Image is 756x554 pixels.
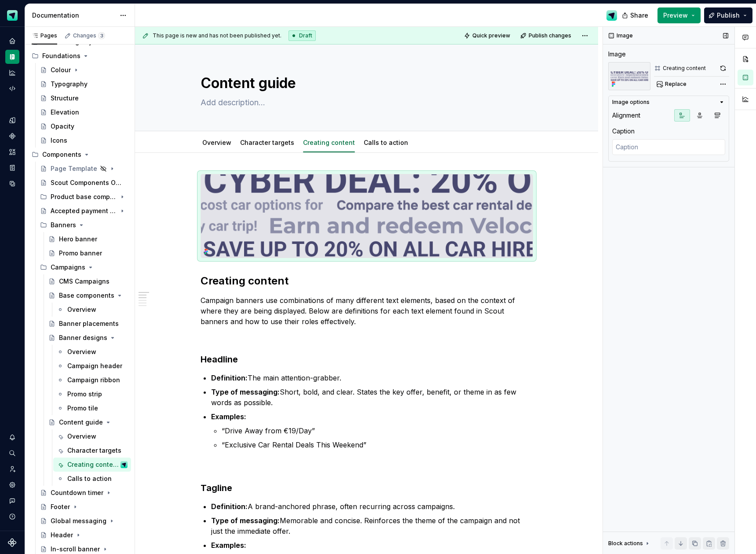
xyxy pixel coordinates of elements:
div: Scout Components Overview [51,178,123,187]
p: Campaign banners use combinations of many different text elements, based on the context of where ... [201,295,533,327]
div: Components [28,148,131,162]
div: Countdown timer [51,488,103,497]
div: Banners [37,218,131,232]
div: Block actions [608,540,643,547]
div: Foundations [28,49,131,63]
div: Campaigns [51,263,85,272]
strong: Type of messaging: [211,516,280,525]
div: Calls to action [360,133,412,151]
div: Image options [612,99,650,106]
div: Components [42,150,81,159]
a: Accepted payment types [37,204,131,218]
a: Opacity [37,119,131,133]
div: In-scroll banner [51,545,100,554]
a: Home [5,34,19,48]
div: Notifications [5,430,19,444]
button: Preview [657,7,701,23]
a: Design tokens [5,113,19,127]
a: Calls to action [364,139,408,146]
a: Countdown timer [37,486,131,500]
img: 9b1eebbd-3f93-4cb3-b836-75a0d5b484b2.png [608,62,650,90]
span: Preview [663,11,688,20]
div: Campaigns [37,260,131,274]
button: Share [617,7,654,23]
div: Promo tile [67,404,98,413]
strong: Examples: [211,541,246,550]
a: Banner placements [45,317,131,331]
img: Design Ops [606,10,617,21]
h3: Tagline [201,482,533,494]
span: Publish [717,11,740,20]
a: Hero banner [45,232,131,246]
a: Overview [53,429,131,443]
svg: Supernova Logo [8,538,17,547]
a: Overview [53,303,131,317]
p: Short, bold, and clear. States the key offer, benefit, or theme in as few words as possible. [211,387,533,408]
a: Data sources [5,177,19,191]
a: Promo strip [53,387,131,401]
a: Settings [5,478,19,492]
a: Assets [5,145,19,159]
a: Footer [37,500,131,514]
img: Design Ops [121,461,128,468]
h2: Creating content [201,274,533,288]
a: Header [37,528,131,542]
div: Opacity [51,122,74,131]
div: Character targets [237,133,298,151]
div: Overview [199,133,235,151]
a: Code automation [5,81,19,96]
div: Caption [612,127,635,136]
div: Overview [67,432,96,441]
a: Promo tile [53,401,131,415]
button: Quick preview [461,30,514,42]
a: Character targets [240,139,294,146]
a: Campaign header [53,359,131,373]
div: Header [51,531,73,539]
p: The main attention-grabber. [211,373,533,383]
span: Quick preview [472,32,510,39]
button: Replace [654,78,690,90]
div: Base components [59,291,114,300]
span: Replace [665,81,687,88]
strong: Definition: [211,373,248,382]
div: Creating content [299,133,358,151]
img: 9b1eebbd-3f93-4cb3-b836-75a0d5b484b2.png [201,174,533,258]
div: Typography [51,80,88,89]
div: Invite team [5,462,19,476]
a: Creating content [303,139,355,146]
a: Overview [53,345,131,359]
div: Character targets [67,446,121,455]
a: Components [5,129,19,143]
p: “Exclusive Car Rental Deals This Weekend” [222,440,533,450]
a: Promo banner [45,246,131,260]
a: Overview [202,139,231,146]
div: Foundations [42,52,80,60]
a: Icons [37,133,131,148]
a: Global messaging [37,514,131,528]
span: Draft [299,32,312,39]
a: Structure [37,91,131,105]
button: Publish [704,7,752,23]
a: CMS Campaigns [45,274,131,288]
button: Search ⌘K [5,446,19,460]
div: Product base components [37,190,131,204]
textarea: Content guide [199,73,531,94]
div: Image [608,50,626,59]
a: Campaign ribbon [53,373,131,387]
h3: Headline [201,353,533,366]
a: Banner designs [45,331,131,345]
a: Storybook stories [5,161,19,175]
div: Analytics [5,66,19,80]
strong: Examples: [211,412,246,421]
a: Base components [45,288,131,303]
a: Documentation [5,50,19,64]
div: Changes [73,32,105,39]
span: Share [630,11,648,20]
button: Publish changes [518,30,575,42]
